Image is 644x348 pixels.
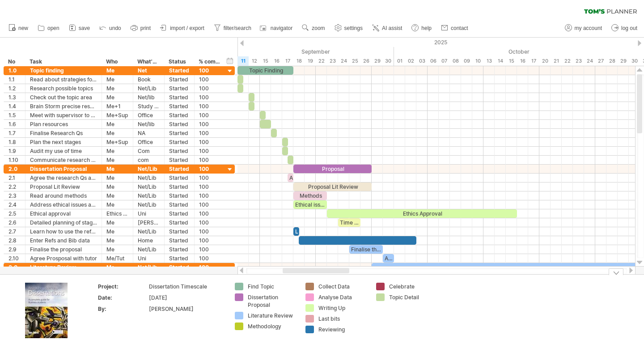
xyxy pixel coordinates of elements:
div: Uni [138,209,160,218]
div: Net/Lib [138,200,160,209]
div: 100 [199,209,220,218]
div: Ethics Approval [327,209,517,218]
div: Proposal Lit Review [293,182,372,191]
div: Wednesday, 17 September 2025 [282,56,293,66]
div: By: [98,305,147,313]
div: Dissertation Timescale [149,283,224,290]
div: 2.8 [8,236,21,245]
div: Ethical approval [30,209,97,218]
div: 3.0 [8,263,21,272]
div: Started [169,218,190,227]
div: Tuesday, 7 October 2025 [439,56,450,66]
div: Book [138,75,160,84]
div: Started [169,66,190,75]
div: 1.4 [8,102,21,110]
div: Address ethical issues and prepare ethical statement [30,200,97,209]
div: Net/lib [138,120,160,128]
a: new [6,22,31,34]
div: Started [169,200,190,209]
div: Uni [138,254,160,263]
div: Literature Review [30,263,97,272]
div: Tuesday, 16 September 2025 [271,56,282,66]
span: save [79,25,90,31]
span: import / export [170,25,204,31]
div: 100 [199,120,220,128]
div: What's needed [137,57,159,66]
div: Topic Finding [237,66,293,75]
div: 1.0 [8,66,21,75]
div: Enter Refs and Bib data [30,236,97,245]
div: Project: [98,283,147,290]
div: Me [106,66,128,75]
div: Find Topic [248,283,297,290]
a: undo [97,22,124,34]
div: Me/Tut [106,254,128,263]
div: Started [169,227,190,236]
div: Started [169,174,190,182]
img: ae64b563-e3e0-416d-90a8-e32b171956a1.jpg [25,283,68,338]
span: zoom [312,25,325,31]
div: Me [106,182,128,191]
div: 100 [199,138,220,146]
a: my account [563,22,605,34]
div: 100 [199,236,220,245]
div: Thursday, 18 September 2025 [293,56,305,66]
div: hide legend [609,268,623,275]
div: 100 [199,182,220,191]
div: Started [169,182,190,191]
div: Net/Lib [138,182,160,191]
div: Read around methods [30,191,97,200]
div: Started [169,209,190,218]
div: 1.9 [8,147,21,155]
div: Started [169,254,190,263]
div: Wednesday, 8 October 2025 [450,56,461,66]
div: Agree Prosposal with tutor [30,254,97,263]
span: navigator [271,25,292,31]
div: 1.5 [8,111,21,119]
a: AI assist [370,22,405,34]
span: open [47,25,59,31]
div: Me [106,174,128,182]
div: Thursday, 11 September 2025 [237,56,249,66]
div: Wednesday, 15 October 2025 [506,56,517,66]
div: Started [169,102,190,110]
div: 2.2 [8,182,21,191]
div: Agree the research Qs and scope [30,174,97,182]
div: Detailed planning of stages [30,218,97,227]
div: 1.3 [8,93,21,102]
div: Topic Detail [389,293,438,301]
div: 100 [199,191,220,200]
div: Me+Sup [106,111,128,119]
div: Net/Lib [138,227,160,236]
a: log out [609,22,640,34]
div: Wednesday, 24 September 2025 [338,56,349,66]
div: Me [106,200,128,209]
span: settings [344,25,363,31]
div: Reviewing [318,326,367,333]
div: 2.9 [8,245,21,254]
div: NA [138,129,160,137]
a: help [409,22,434,34]
a: navigator [258,22,295,34]
div: Last bits [318,315,367,323]
div: 100 [199,156,220,164]
div: Thursday, 30 October 2025 [629,56,640,66]
div: Thursday, 9 October 2025 [461,56,472,66]
div: Tuesday, 14 October 2025 [495,56,506,66]
div: 2.0 [8,165,21,173]
div: 100 [199,218,220,227]
div: Wednesday, 22 October 2025 [562,56,573,66]
div: Finalise the Proposal [349,245,383,254]
div: Task [30,57,97,66]
div: Tuesday, 28 October 2025 [606,56,618,66]
div: Started [169,165,190,173]
div: Friday, 12 September 2025 [249,56,260,66]
div: Started [169,120,190,128]
div: Brain Storm precise research Qs [30,102,97,110]
span: help [421,25,432,31]
div: Started [169,75,190,84]
a: open [35,22,62,34]
div: 2.5 [8,209,21,218]
div: Me+Sup [106,138,128,146]
div: Net/Lib [138,191,160,200]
